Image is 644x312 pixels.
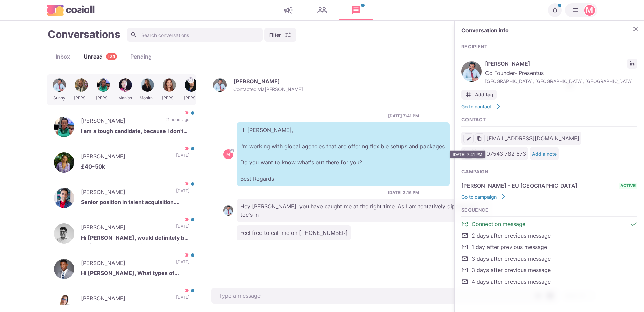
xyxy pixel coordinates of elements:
p: Contacted via [PERSON_NAME] [233,86,303,92]
button: Martin [565,3,597,17]
p: [PERSON_NAME] [233,78,280,85]
button: Notifications [548,3,562,17]
div: Inbox [49,52,77,61]
span: [PERSON_NAME] - EU [GEOGRAPHIC_DATA] [461,182,577,190]
p: [PERSON_NAME] [81,152,169,162]
img: logo [47,5,95,15]
p: I am a tough candidate, because I don't bill huge amounts. Reason being, most of my work is secre... [81,127,189,137]
p: [PERSON_NAME] [81,259,169,269]
p: Hey [PERSON_NAME], you have caught me at the right time. As I am tentatively dipping my toe's in [237,199,491,222]
p: [DATE] [176,188,189,198]
a: LinkedIn profile link [627,59,637,69]
img: Natasha Francis [54,117,74,137]
p: Hi [PERSON_NAME], What types of positions are you sourcing for? [81,269,189,279]
span: [PERSON_NAME] [485,60,624,68]
img: Sunny Maini [213,78,227,92]
p: [PERSON_NAME] [81,117,159,127]
span: [GEOGRAPHIC_DATA], [GEOGRAPHIC_DATA], [GEOGRAPHIC_DATA] [485,77,637,85]
span: 07543 782 573 [486,150,526,158]
p: [DATE] 2:16 PM [388,190,419,196]
h3: Contact [461,117,637,123]
h3: Sequence [461,207,637,213]
button: Close [630,24,641,34]
span: 1 day after previous message [472,243,547,251]
p: Senior position in talent acquisition. Preferably hybrid or remote environment [81,198,189,208]
img: Mohamed Emara [54,188,74,208]
a: Go to campaign [461,193,507,200]
span: 3 days after previous message [472,266,551,274]
span: 4 days after previous message [472,277,551,286]
span: 3 days after previous message [472,254,551,263]
p: 21 hours ago [165,117,189,127]
button: Edit [463,149,474,159]
span: Co Founder- Presentus [485,69,637,77]
button: Edit [463,133,474,143]
img: Lauryn Ifill [54,152,74,173]
button: Copy [475,149,485,159]
button: Add tag [461,90,497,100]
button: Filter [264,28,296,42]
p: [PERSON_NAME] [81,223,169,233]
p: [DATE] [176,259,189,269]
span: [EMAIL_ADDRESS][DOMAIN_NAME] [486,134,579,142]
h3: Recipient [461,44,637,50]
h3: Campaign [461,169,637,175]
div: Martin [586,6,593,14]
p: Hi [PERSON_NAME], would definitely be up for hearing some of the opportunities [81,233,189,244]
a: Go to contact [461,103,502,110]
button: Copy [475,133,485,143]
h1: Conversations [48,28,120,40]
p: £40-50k [81,162,189,173]
svg: avatar [230,149,234,152]
button: Sunny Maini[PERSON_NAME]Contacted via[PERSON_NAME] [213,78,303,92]
span: 2 days after previous message [472,231,551,240]
p: [DATE] [176,223,189,233]
p: [DATE] [176,152,189,162]
p: Feel free to call me on [PHONE_NUMBER] [237,225,351,240]
p: [PERSON_NAME] [81,294,169,305]
p: 124 [108,53,115,60]
div: Martin [226,152,230,156]
span: active [619,183,637,189]
img: Jeremiah Davis [54,259,74,279]
p: [PERSON_NAME] [81,188,169,198]
button: Add a note [532,151,557,157]
div: Unread [77,52,124,61]
input: Search conversations [127,28,263,42]
p: Hi [PERSON_NAME], I'm working with global agencies that are offering flexible setups and packages... [237,122,450,186]
img: Max Wheeler [54,223,74,244]
span: Connection message [472,220,525,228]
div: Pending [124,52,159,61]
img: Sunny Maini [461,61,482,82]
img: Sunny Maini [223,205,233,216]
h2: Conversation info [461,27,627,34]
p: [DATE] [176,294,189,305]
p: [DATE] 7:41 PM [388,113,419,119]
